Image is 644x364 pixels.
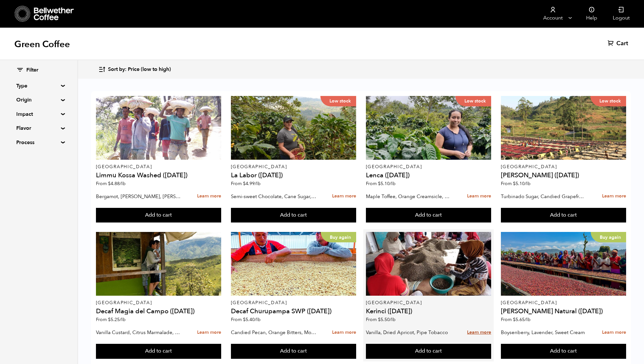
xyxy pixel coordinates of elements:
p: Low stock [590,96,626,106]
h4: [PERSON_NAME] Natural ([DATE]) [501,308,626,315]
span: /lb [120,317,126,323]
span: From [231,317,261,323]
a: Learn more [332,189,356,203]
span: /lb [120,181,126,187]
a: Learn more [602,326,626,340]
span: /lb [390,317,396,323]
span: $ [108,317,111,323]
a: Buy again [231,232,356,296]
p: Maple Toffee, Orange Creamsicle, Bittersweet Chocolate [366,192,451,201]
summary: Flavor [16,124,61,132]
p: [GEOGRAPHIC_DATA] [96,301,221,305]
a: Learn more [467,326,491,340]
button: Sort by: Price (low to high) [98,62,171,77]
a: Low stock [366,96,491,160]
span: Filter [26,67,38,74]
a: Buy again [501,232,626,296]
span: $ [513,317,516,323]
span: $ [243,181,246,187]
button: Add to cart [366,344,491,359]
span: /lb [255,317,261,323]
span: From [501,317,530,323]
p: Buy again [591,232,626,242]
a: Learn more [467,189,491,203]
h4: Kerinci ([DATE]) [366,308,491,315]
summary: Origin [16,96,61,104]
span: From [96,181,126,187]
p: Low stock [455,96,491,106]
bdi: 5.65 [513,317,530,323]
p: Vanilla Custard, Citrus Marmalade, Caramel [96,328,181,337]
p: Bergamot, [PERSON_NAME], [PERSON_NAME] [96,192,181,201]
span: $ [378,317,381,323]
p: Semi-sweet Chocolate, Cane Sugar, Fig Jam [231,192,316,201]
h4: Limmu Kossa Washed ([DATE]) [96,172,221,179]
h1: Green Coffee [14,38,70,50]
a: Cart [608,40,630,47]
bdi: 5.40 [243,317,261,323]
a: Learn more [332,326,356,340]
span: $ [513,181,516,187]
span: From [366,317,396,323]
p: Low stock [320,96,356,106]
span: From [96,317,126,323]
p: [GEOGRAPHIC_DATA] [366,301,491,305]
bdi: 4.88 [108,181,126,187]
p: [GEOGRAPHIC_DATA] [501,301,626,305]
bdi: 5.10 [513,181,530,187]
button: Add to cart [501,344,626,359]
bdi: 5.10 [378,181,396,187]
bdi: 5.50 [378,317,396,323]
p: [GEOGRAPHIC_DATA] [231,301,356,305]
span: $ [243,317,246,323]
a: Learn more [602,189,626,203]
span: $ [108,181,111,187]
span: $ [378,181,381,187]
a: Learn more [197,189,221,203]
button: Add to cart [366,208,491,223]
h4: La Labor ([DATE]) [231,172,356,179]
p: Vanilla, Dried Apricot, Pipe Tobacco [366,328,451,337]
h4: Decaf Churupampa SWP ([DATE]) [231,308,356,315]
a: Low stock [501,96,626,160]
span: From [231,181,261,187]
p: Boysenberry, Lavender, Sweet Cream [501,328,586,337]
a: Low stock [231,96,356,160]
bdi: 5.25 [108,317,126,323]
summary: Process [16,139,61,146]
h4: Decaf Magia del Campo ([DATE]) [96,308,221,315]
p: [GEOGRAPHIC_DATA] [366,165,491,169]
p: Candied Pecan, Orange Bitters, Molasses [231,328,316,337]
summary: Impact [16,110,61,118]
h4: [PERSON_NAME] ([DATE]) [501,172,626,179]
span: From [501,181,530,187]
p: [GEOGRAPHIC_DATA] [501,165,626,169]
p: [GEOGRAPHIC_DATA] [96,165,221,169]
p: [GEOGRAPHIC_DATA] [231,165,356,169]
span: From [366,181,396,187]
button: Add to cart [231,208,356,223]
summary: Type [16,82,61,90]
button: Add to cart [501,208,626,223]
p: Turbinado Sugar, Candied Grapefruit, Spiced Plum [501,192,586,201]
h4: Lenca ([DATE]) [366,172,491,179]
button: Add to cart [96,208,221,223]
p: Buy again [321,232,356,242]
span: Sort by: Price (low to high) [108,66,171,73]
span: /lb [525,317,530,323]
bdi: 4.99 [243,181,261,187]
button: Add to cart [96,344,221,359]
span: /lb [525,181,530,187]
button: Add to cart [231,344,356,359]
span: Cart [616,40,628,47]
a: Learn more [197,326,221,340]
span: /lb [390,181,396,187]
span: /lb [255,181,261,187]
